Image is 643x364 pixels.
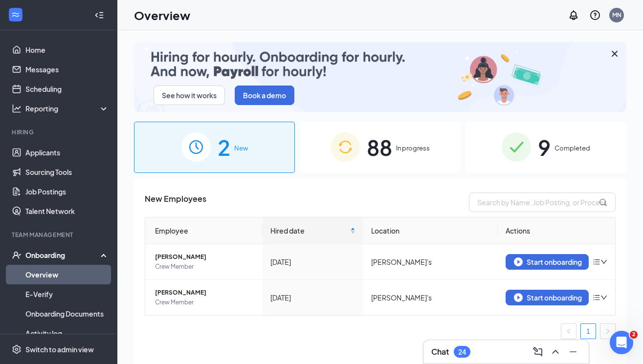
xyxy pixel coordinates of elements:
[506,290,589,305] button: Start onboarding
[12,128,107,136] div: Hiring
[469,193,616,212] input: Search by Name, Job Posting, or Process
[270,225,348,236] span: Hired date
[25,40,109,60] a: Home
[11,10,21,20] svg: WorkstreamLogo
[554,143,590,153] span: Completed
[396,143,430,153] span: In progress
[25,265,109,284] a: Overview
[363,244,498,280] td: [PERSON_NAME]'s
[600,323,616,339] button: right
[580,323,596,339] li: 1
[600,323,616,339] li: Next Page
[600,294,607,301] span: down
[270,292,355,303] div: [DATE]
[565,344,581,360] button: Minimize
[610,331,633,354] iframe: Intercom live chat
[567,346,579,358] svg: Minimize
[12,344,22,354] svg: Settings
[25,304,109,323] a: Onboarding Documents
[609,48,621,60] svg: Cross
[145,193,206,212] span: New Employees
[25,162,109,182] a: Sourcing Tools
[218,130,230,164] span: 2
[561,323,576,339] button: left
[12,231,107,239] div: Team Management
[134,7,190,23] h1: Overview
[25,79,109,99] a: Scheduling
[605,328,611,334] span: right
[234,143,248,153] span: New
[568,9,579,21] svg: Notifications
[612,11,621,19] div: MN
[25,60,109,79] a: Messages
[589,9,601,21] svg: QuestionInfo
[155,288,255,298] span: [PERSON_NAME]
[566,328,572,334] span: left
[25,323,109,343] a: Activity log
[532,346,544,358] svg: ComposeMessage
[530,344,546,360] button: ComposeMessage
[270,257,355,267] div: [DATE]
[154,86,225,105] button: See how it works
[12,104,22,113] svg: Analysis
[548,344,563,360] button: ChevronUp
[593,258,600,266] span: bars
[25,344,94,354] div: Switch to admin view
[155,298,255,307] span: Crew Member
[514,257,580,266] div: Start onboarding
[367,130,392,164] span: 88
[134,42,626,112] img: payroll-small.gif
[363,280,498,315] td: [PERSON_NAME]'s
[498,217,615,244] th: Actions
[514,293,580,302] div: Start onboarding
[538,130,551,164] span: 9
[600,258,607,265] span: down
[145,217,263,244] th: Employee
[25,201,109,221] a: Talent Network
[581,324,596,339] a: 1
[155,252,255,262] span: [PERSON_NAME]
[235,86,294,105] button: Book a demo
[94,10,104,20] svg: Collapse
[25,250,101,260] div: Onboarding
[561,323,576,339] li: Previous Page
[25,284,109,304] a: E-Verify
[12,250,22,260] svg: UserCheck
[25,143,109,162] a: Applicants
[25,182,109,201] a: Job Postings
[431,346,449,357] h3: Chat
[506,254,589,270] button: Start onboarding
[25,104,110,113] div: Reporting
[363,217,498,244] th: Location
[155,262,255,272] span: Crew Member
[458,348,466,356] div: 24
[630,331,638,339] span: 2
[550,346,561,358] svg: ChevronUp
[593,294,600,301] span: bars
